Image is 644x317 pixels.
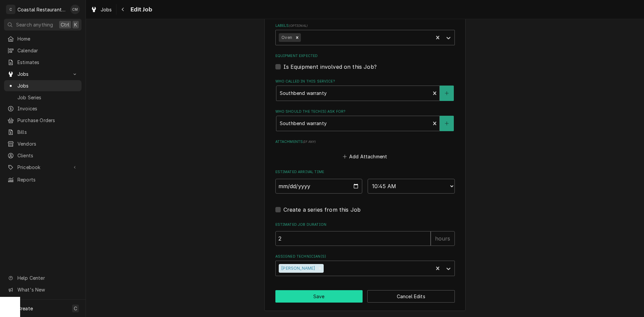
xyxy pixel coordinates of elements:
[4,57,82,68] a: Estimates
[70,5,80,14] div: CM
[17,274,77,281] span: Help Center
[440,116,454,131] button: Create New Contact
[275,290,455,303] div: Button Group
[368,179,455,194] select: Time Select
[275,109,455,114] label: Who should the tech(s) ask for?
[431,231,455,246] div: hours
[4,92,82,103] a: Job Series
[4,174,82,185] a: Reports
[4,103,82,114] a: Invoices
[17,152,78,159] span: Clients
[275,290,455,303] div: Button Group Row
[275,290,363,303] button: Save
[88,4,115,15] a: Jobs
[17,140,78,147] span: Vendors
[4,33,82,44] a: Home
[283,63,377,71] label: Is Equipment involved on this Job?
[275,254,455,276] div: Assigned Technician(s)
[4,162,82,173] a: Go to Pricebook
[74,21,77,28] span: K
[17,286,77,293] span: What's New
[17,128,78,136] span: Bills
[316,264,324,273] div: Remove Phill Blush
[275,79,455,84] label: Who called in this service?
[17,117,78,124] span: Purchase Orders
[275,23,455,45] div: Labels
[4,80,82,91] a: Jobs
[61,21,69,28] span: Ctrl
[17,47,78,54] span: Calendar
[275,169,455,175] label: Estimated Arrival Time
[275,222,455,246] div: Estimated Job Duration
[275,254,455,259] label: Assigned Technician(s)
[4,68,82,80] a: Go to Jobs
[275,139,455,145] label: Attachments
[128,5,152,14] span: Edit Job
[4,115,82,126] a: Purchase Orders
[74,305,77,312] span: C
[289,24,308,28] span: ( optional )
[70,5,80,14] div: Chad McMaster's Avatar
[17,6,67,13] div: Coastal Restaurant Repair
[440,86,454,101] button: Create New Contact
[17,105,78,112] span: Invoices
[4,45,82,56] a: Calendar
[17,59,78,66] span: Estimates
[17,35,78,42] span: Home
[4,272,82,283] a: Go to Help Center
[17,94,78,101] span: Job Series
[293,33,301,42] div: Remove Oven
[16,21,53,28] span: Search anything
[279,264,316,273] div: [PERSON_NAME]
[275,169,455,193] div: Estimated Arrival Time
[4,150,82,161] a: Clients
[303,140,316,144] span: ( if any )
[275,139,455,161] div: Attachments
[445,91,449,96] svg: Create New Contact
[17,306,33,311] span: Create
[4,126,82,138] a: Bills
[4,138,82,149] a: Vendors
[275,79,455,101] div: Who called in this service?
[4,284,82,295] a: Go to What's New
[275,222,455,227] label: Estimated Job Duration
[118,4,128,15] button: Navigate back
[275,109,455,131] div: Who should the tech(s) ask for?
[4,19,82,31] button: Search anythingCtrlK
[6,5,15,14] div: C
[17,176,78,183] span: Reports
[445,121,449,126] svg: Create New Contact
[275,179,363,194] input: Date
[101,6,112,13] span: Jobs
[275,23,455,29] label: Labels
[341,152,388,161] button: Add Attachment
[279,33,293,42] div: Oven
[367,290,455,303] button: Cancel Edits
[275,53,455,59] label: Equipment Expected
[17,70,68,77] span: Jobs
[17,82,78,89] span: Jobs
[283,206,361,214] label: Create a series from this Job
[275,53,455,70] div: Equipment Expected
[17,164,68,171] span: Pricebook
